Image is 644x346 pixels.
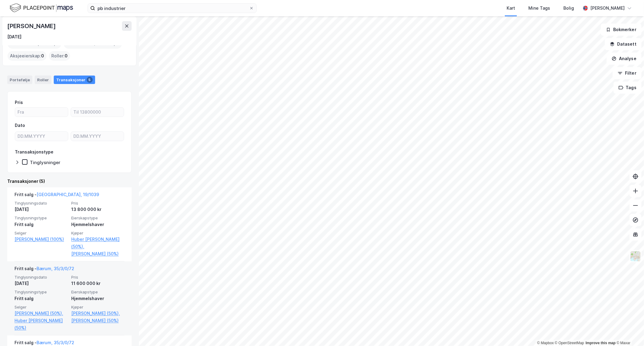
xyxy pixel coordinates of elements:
span: Pris [71,201,124,206]
div: Transaksjoner [54,76,95,84]
a: Mapbox [537,341,554,345]
a: Huber [PERSON_NAME] (50%), [71,236,124,250]
input: Til 13800000 [71,108,124,117]
div: Pris [15,99,23,106]
iframe: Chat Widget [614,317,644,346]
span: Kjøper [71,305,124,310]
span: Kjøper [71,231,124,236]
div: Fritt salg - [14,265,74,275]
span: Tinglysningstype [14,289,68,295]
button: Tags [614,82,642,94]
div: [PERSON_NAME] [590,5,625,12]
div: Roller [35,76,51,84]
div: Bolig [563,5,574,12]
div: Fritt salg - [14,191,99,201]
button: Filter [613,67,642,79]
a: [PERSON_NAME] (50%), [71,310,124,317]
a: [PERSON_NAME] (50%) [71,317,124,324]
div: Aksjeeierskap : [8,51,46,61]
span: Pris [71,275,124,280]
div: 13 800 000 kr [71,206,124,213]
button: Bokmerker [601,24,642,36]
a: Improve this map [586,341,616,345]
span: Eierskapstype [71,215,124,221]
div: [DATE] [14,280,68,287]
a: [PERSON_NAME] (50%) [71,250,124,257]
div: Kart [507,5,515,12]
div: Kontrollprogram for chat [614,317,644,346]
span: Selger [14,231,68,236]
a: [PERSON_NAME] (100%) [14,236,68,243]
div: [DATE] [7,33,21,40]
div: [PERSON_NAME] [7,21,57,31]
div: Fritt salg [14,221,68,228]
a: OpenStreetMap [555,341,584,345]
div: Portefølje [7,76,32,84]
div: Dato [15,122,25,129]
a: Bærum, 35/3/0/72 [37,340,74,345]
a: Huber [PERSON_NAME] (50%) [14,317,68,331]
div: Fritt salg [14,295,68,302]
a: [PERSON_NAME] (50%), [14,310,68,317]
div: [DATE] [14,206,68,213]
div: Transaksjonstype [15,148,53,156]
div: Hjemmelshaver [71,295,124,302]
span: Eierskapstype [71,289,124,295]
div: Roller : [49,51,70,61]
div: Hjemmelshaver [71,221,124,228]
a: Bærum, 35/3/0/72 [37,266,74,271]
div: Transaksjoner (5) [7,178,132,185]
a: [GEOGRAPHIC_DATA], 19/1039 [37,192,99,197]
button: Datasett [605,38,642,50]
img: logo.f888ab2527a4732fd821a326f86c7f29.svg [10,3,73,13]
input: Fra [15,108,68,117]
span: 0 [41,52,44,60]
span: Tinglysningsdato [14,201,68,206]
span: Tinglysningsdato [14,275,68,280]
input: DD.MM.YYYY [15,132,68,141]
img: Z [630,251,641,262]
input: Søk på adresse, matrikkel, gårdeiere, leietakere eller personer [95,4,249,13]
input: DD.MM.YYYY [71,132,124,141]
span: 0 [65,52,68,60]
span: Tinglysningstype [14,215,68,221]
div: Mine Tags [528,5,550,12]
div: 11 600 000 kr [71,280,124,287]
div: 5 [87,77,93,83]
div: Tinglysninger [30,160,60,165]
span: Selger [14,305,68,310]
button: Analyse [607,53,642,65]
